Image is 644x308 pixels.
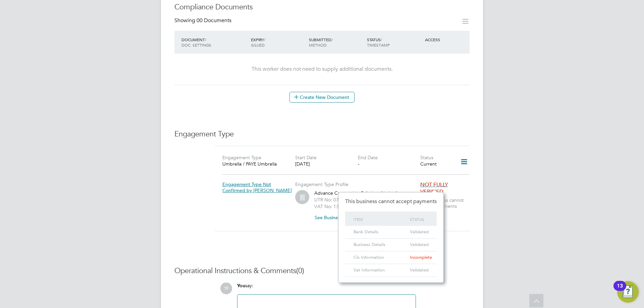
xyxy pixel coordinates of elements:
span: Engagement Type Not Confirmed by [PERSON_NAME] [222,181,292,193]
div: Bank Details [352,226,408,238]
div: Showing [174,17,233,24]
h3: Operational Instructions & Comments [174,266,470,276]
span: You [237,283,245,289]
span: / [264,37,265,42]
span: / [205,37,206,42]
div: Business Details [352,239,408,251]
span: METHOD [309,42,327,48]
div: SUBMITTED [307,34,365,51]
div: - [358,161,420,167]
label: End Date [358,155,378,161]
div: Advance Contracting Solutions Limited [314,190,401,223]
span: / [331,37,333,42]
span: Validated [410,242,429,247]
label: Status [420,155,433,161]
h3: Engagement Type [174,129,470,139]
span: Validated [410,229,429,235]
div: This worker does not need to supply additional documents. [181,66,463,73]
span: (0) [296,266,304,275]
div: [DATE] [295,161,358,167]
button: Create New Document [289,92,355,103]
h5: This business cannot accept payments [345,198,437,205]
div: Status [408,211,430,227]
span: 00 Documents [197,17,231,24]
div: Current [420,161,451,167]
div: say: [237,283,416,294]
button: See Business [314,212,347,223]
div: Item [352,211,408,227]
span: Incomplete [410,254,432,260]
span: TF [220,283,232,294]
label: Engagement Type Profile [295,181,348,187]
div: STATUS [365,34,423,51]
div: DOCUMENT [180,34,249,51]
div: Vat Information [352,264,408,276]
div: 13 [617,286,623,295]
span: NOT FULLY VERIFIED [420,181,448,195]
button: Open Resource Center, 13 new notifications [617,281,639,303]
div: Umbrella / PAYE Umbrella [222,161,285,167]
span: ISSUED [251,42,265,48]
label: Start Date [295,155,317,161]
label: VAT No: 135584207 [314,203,358,209]
span: TIMESTAMP [367,42,390,48]
span: This business cannot accept payments [420,197,472,209]
span: DOC. SETTINGS [181,42,211,48]
h3: Compliance Documents [174,2,470,12]
div: Cis Information [352,251,408,264]
div: ACCESS [423,34,470,46]
span: Validated [410,267,429,273]
label: UTR No: 07134728 [314,197,355,203]
label: Engagement Type [222,155,261,161]
div: EXPIRY [249,34,307,51]
span: / [381,37,382,42]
